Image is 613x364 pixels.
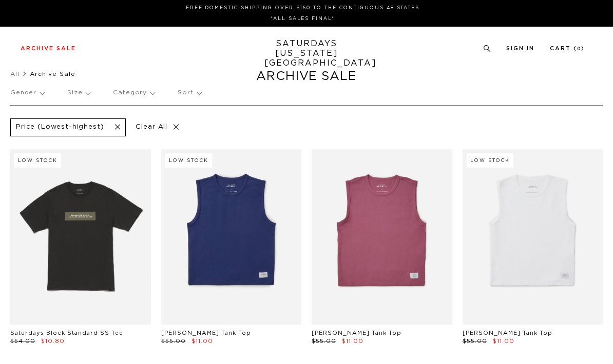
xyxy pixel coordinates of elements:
span: $54.00 [10,338,35,344]
a: [PERSON_NAME] Tank Top [312,330,401,336]
p: Category [113,81,155,105]
a: Saturdays Block Standard SS Tee [10,330,123,336]
a: [PERSON_NAME] Tank Top [161,330,251,336]
small: 0 [577,47,581,51]
span: Archive Sale [30,71,75,77]
span: $55.00 [312,338,336,344]
a: SATURDAYS[US_STATE][GEOGRAPHIC_DATA] [264,39,349,68]
div: Low Stock [467,153,513,168]
a: Cart (0) [550,46,585,51]
p: Gender [10,81,44,105]
p: Sort [178,81,201,105]
div: Low Stock [165,153,212,168]
div: Low Stock [14,153,61,168]
p: Size [67,81,90,105]
a: Archive Sale [21,46,76,51]
span: $55.00 [161,338,186,344]
span: $11.00 [342,338,363,344]
p: Clear All [131,118,184,136]
span: $11.00 [191,338,213,344]
span: $10.80 [41,338,65,344]
p: FREE DOMESTIC SHIPPING OVER $150 TO THE CONTIGUOUS 48 STATES [25,4,581,12]
p: Price (Lowest-highest) [16,123,104,132]
p: *ALL SALES FINAL* [25,15,581,23]
span: $55.00 [463,338,487,344]
a: [PERSON_NAME] Tank Top [463,330,552,336]
a: Sign In [506,46,534,51]
a: All [10,71,20,77]
span: $11.00 [493,338,514,344]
